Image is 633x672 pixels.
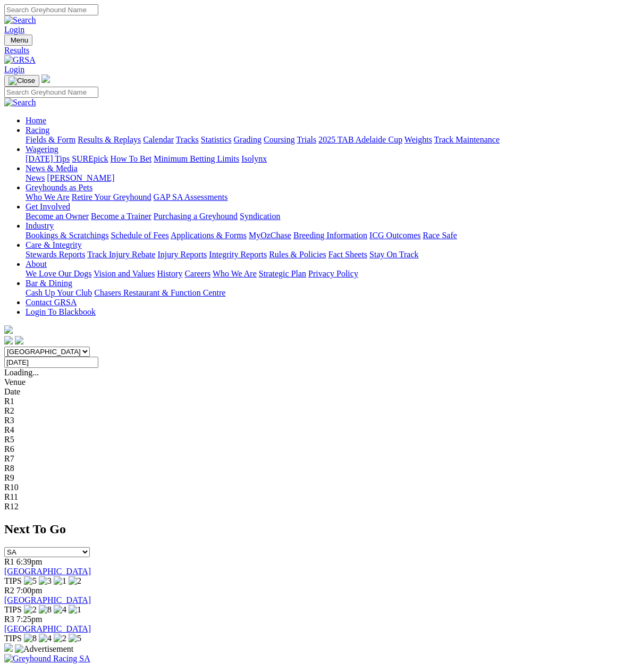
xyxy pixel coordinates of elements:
img: Greyhound Racing SA [4,654,90,663]
div: News & Media [26,173,629,183]
img: twitter.svg [15,336,23,345]
div: Date [4,387,629,397]
a: Care & Integrity [26,240,82,249]
div: Get Involved [26,212,629,221]
a: Retire Your Greyhound [72,192,151,201]
img: 3 [39,576,52,586]
img: 4 [39,634,52,643]
a: GAP SA Assessments [154,192,228,201]
a: Bookings & Scratchings [26,231,108,240]
a: Applications & Forms [171,231,247,240]
a: Industry [26,221,54,230]
a: Privacy Policy [308,269,358,278]
div: About [26,269,629,279]
a: Grading [234,135,261,144]
a: Trials [297,135,316,144]
a: Chasers Restaurant & Function Centre [94,288,225,297]
a: Who We Are [213,269,257,278]
a: Vision and Values [94,269,155,278]
img: logo-grsa-white.png [4,325,13,334]
a: About [26,259,47,268]
a: Home [26,116,46,125]
span: Menu [11,36,28,44]
img: 8 [39,605,52,615]
a: Breeding Information [293,231,367,240]
a: 2025 TAB Adelaide Cup [318,135,402,144]
a: [DATE] Tips [26,154,70,163]
h2: Next To Go [4,522,629,536]
a: Bar & Dining [26,279,72,288]
a: Race Safe [423,231,457,240]
a: Rules & Policies [269,250,326,259]
a: Statistics [201,135,232,144]
div: Racing [26,135,629,145]
a: SUREpick [72,154,108,163]
img: Advertisement [15,644,73,654]
a: [GEOGRAPHIC_DATA] [4,595,91,604]
div: R9 [4,473,629,483]
a: Stay On Track [369,250,418,259]
a: Strategic Plan [259,269,306,278]
img: facebook.svg [4,336,13,345]
button: Toggle navigation [4,35,32,46]
div: R3 [4,416,629,425]
img: Search [4,98,36,107]
div: R6 [4,444,629,454]
span: R2 [4,586,14,595]
button: Toggle navigation [4,75,39,87]
a: Get Involved [26,202,70,211]
a: Wagering [26,145,58,154]
img: 4 [54,605,66,615]
a: Become a Trainer [91,212,151,221]
img: 5 [69,634,81,643]
a: Tracks [176,135,199,144]
a: [GEOGRAPHIC_DATA] [4,567,91,576]
img: 15187_Greyhounds_GreysPlayCentral_Resize_SA_WebsiteBanner_300x115_2025.jpg [4,643,13,652]
a: Racing [26,125,49,135]
div: Bar & Dining [26,288,629,298]
div: Greyhounds as Pets [26,192,629,202]
img: 8 [24,634,37,643]
a: Who We Are [26,192,70,201]
div: R5 [4,435,629,444]
a: Login To Blackbook [26,307,96,316]
a: Syndication [240,212,280,221]
a: Schedule of Fees [111,231,168,240]
a: Isolynx [241,154,267,163]
a: Injury Reports [157,250,207,259]
img: 2 [24,605,37,615]
span: 6:39pm [16,557,43,566]
img: GRSA [4,55,36,65]
a: [PERSON_NAME] [47,173,114,182]
a: Results [4,46,629,55]
div: Care & Integrity [26,250,629,259]
a: Integrity Reports [209,250,267,259]
a: Coursing [264,135,295,144]
div: R10 [4,483,629,492]
img: 2 [54,634,66,643]
a: We Love Our Dogs [26,269,91,278]
input: Search [4,87,98,98]
img: Close [9,77,35,85]
div: R8 [4,464,629,473]
span: TIPS [4,634,22,643]
div: R4 [4,425,629,435]
span: 7:25pm [16,615,43,624]
span: TIPS [4,576,22,585]
img: 1 [69,605,81,615]
a: Purchasing a Greyhound [154,212,238,221]
span: 7:00pm [16,586,43,595]
a: Cash Up Your Club [26,288,92,297]
a: Greyhounds as Pets [26,183,92,192]
div: R1 [4,397,629,406]
a: News & Media [26,164,78,173]
div: Industry [26,231,629,240]
a: Careers [184,269,210,278]
img: logo-grsa-white.png [41,74,50,83]
img: 5 [24,576,37,586]
a: Results & Replays [78,135,141,144]
a: Track Injury Rebate [87,250,155,259]
a: How To Bet [111,154,152,163]
a: [GEOGRAPHIC_DATA] [4,624,91,633]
